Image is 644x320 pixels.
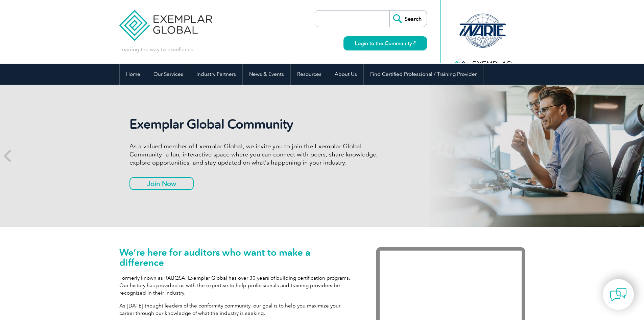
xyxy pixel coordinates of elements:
input: Search [389,10,427,27]
img: contact-chat.png [610,286,627,303]
a: Join Now [129,177,194,190]
a: Industry Partners [190,64,242,85]
p: Leading the way to excellence [119,46,193,53]
a: News & Events [243,64,290,85]
a: Our Services [147,64,190,85]
a: About Us [328,64,363,85]
p: As [DATE] thought leaders of the conformity community, our goal is to help you maximize your care... [119,302,356,317]
p: As a valued member of Exemplar Global, we invite you to join the Exemplar Global Community—a fun,... [129,142,383,167]
a: Home [120,64,147,85]
img: open_square.png [412,41,415,45]
a: Login to the Community [343,36,427,50]
a: Resources [291,64,328,85]
a: Find Certified Professional / Training Provider [364,64,483,85]
h2: Exemplar Global Community [129,116,383,132]
p: Formerly known as RABQSA, Exemplar Global has over 30 years of building certification programs. O... [119,274,356,297]
h1: We’re here for auditors who want to make a difference [119,247,356,268]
